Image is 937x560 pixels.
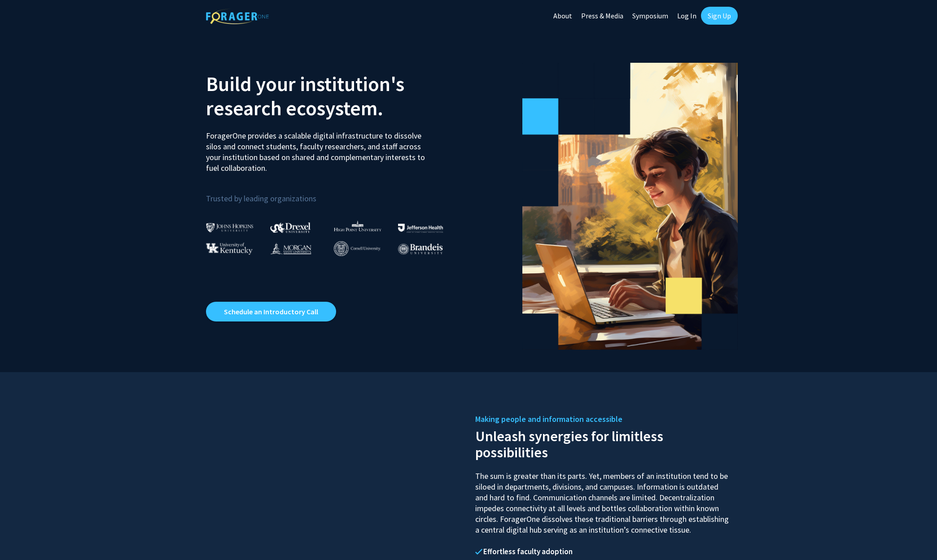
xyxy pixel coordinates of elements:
[398,224,443,232] img: Thomas Jefferson University
[206,9,269,24] img: ForagerOne Logo
[206,223,254,232] img: Johns Hopkins University
[475,426,731,460] h2: Unleash synergies for limitless possibilities
[270,222,311,233] img: Drexel University
[701,7,738,25] a: Sign Up
[206,181,462,205] p: Trusted by leading organizations
[206,72,462,120] h2: Build your institution's research ecosystem.
[334,221,381,231] img: High Point University
[398,243,443,255] img: Brandeis University
[206,124,431,174] p: ForagerOne provides a scalable digital infrastructure to dissolve silos and connect students, fac...
[206,243,253,255] img: University of Kentucky
[334,241,381,256] img: Cornell University
[270,243,311,254] img: Morgan State University
[206,302,336,321] a: Opens in a new tab
[475,412,731,426] h5: Making people and information accessible
[475,463,731,535] p: The sum is greater than its parts. Yet, members of an institution tend to be siloed in department...
[475,547,731,556] h4: Effortless faculty adoption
